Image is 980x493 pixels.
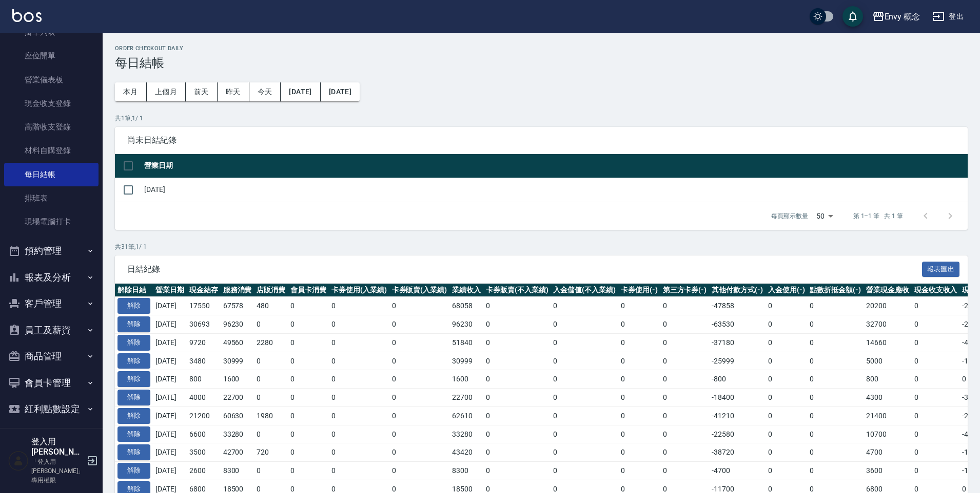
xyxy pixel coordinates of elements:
[660,443,710,462] td: 0
[329,370,389,389] td: 0
[766,297,808,315] td: 0
[864,406,912,425] td: 21400
[288,462,329,480] td: 0
[115,45,968,52] h2: Order checkout daily
[4,238,99,264] button: 預約管理
[660,425,710,443] td: 0
[187,462,221,480] td: 2600
[709,389,766,407] td: -18400
[8,451,29,471] img: Person
[254,297,288,315] td: 480
[912,315,960,334] td: 0
[660,352,710,370] td: 0
[221,443,254,462] td: 42700
[288,406,329,425] td: 0
[483,443,551,462] td: 0
[864,462,912,480] td: 3600
[618,389,660,407] td: 0
[117,353,150,369] button: 解除
[389,370,450,389] td: 0
[551,352,618,370] td: 0
[618,443,660,462] td: 0
[709,284,766,297] th: 其他付款方式(-)
[449,297,483,315] td: 68058
[254,462,288,480] td: 0
[766,315,808,334] td: 0
[221,315,254,334] td: 96230
[115,82,147,101] button: 本月
[153,333,187,352] td: [DATE]
[4,370,99,396] button: 會員卡管理
[254,284,288,297] th: 店販消費
[864,297,912,315] td: 20200
[115,114,968,123] p: 共 1 筆, 1 / 1
[551,443,618,462] td: 0
[912,284,960,297] th: 現金收支收入
[766,389,808,407] td: 0
[709,352,766,370] td: -25999
[449,389,483,407] td: 22700
[912,462,960,480] td: 0
[187,406,221,425] td: 21200
[31,457,84,485] p: 「登入用[PERSON_NAME]」專用權限
[389,443,450,462] td: 0
[709,315,766,334] td: -63530
[153,315,187,334] td: [DATE]
[449,462,483,480] td: 8300
[766,333,808,352] td: 0
[618,370,660,389] td: 0
[249,82,281,101] button: 今天
[221,297,254,315] td: 67578
[864,315,912,334] td: 32700
[660,297,710,315] td: 0
[153,284,187,297] th: 營業日期
[709,443,766,462] td: -38720
[117,444,150,460] button: 解除
[928,7,968,26] button: 登出
[115,56,968,70] h3: 每日結帳
[187,370,221,389] td: 800
[254,352,288,370] td: 0
[618,315,660,334] td: 0
[766,284,808,297] th: 入金使用(-)
[551,333,618,352] td: 0
[483,370,551,389] td: 0
[281,82,320,101] button: [DATE]
[807,406,864,425] td: 0
[254,406,288,425] td: 1980
[449,425,483,443] td: 33280
[221,333,254,352] td: 49560
[449,333,483,352] td: 51840
[766,443,808,462] td: 0
[912,443,960,462] td: 0
[127,135,955,145] span: 尚未日結紀錄
[329,333,389,352] td: 0
[449,370,483,389] td: 1600
[709,462,766,480] td: -4700
[254,389,288,407] td: 0
[807,389,864,407] td: 0
[483,284,551,297] th: 卡券販賣(不入業績)
[218,82,249,101] button: 昨天
[551,315,618,334] td: 0
[254,443,288,462] td: 720
[912,389,960,407] td: 0
[186,82,218,101] button: 前天
[853,211,903,221] p: 第 1–1 筆 共 1 筆
[618,352,660,370] td: 0
[117,371,150,387] button: 解除
[288,297,329,315] td: 0
[329,352,389,370] td: 0
[4,210,99,233] a: 現場電腦打卡
[885,10,920,23] div: Envy 概念
[864,443,912,462] td: 4700
[709,297,766,315] td: -47858
[153,389,187,407] td: [DATE]
[483,389,551,407] td: 0
[4,290,99,317] button: 客戶管理
[288,315,329,334] td: 0
[618,297,660,315] td: 0
[807,297,864,315] td: 0
[660,406,710,425] td: 0
[709,370,766,389] td: -800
